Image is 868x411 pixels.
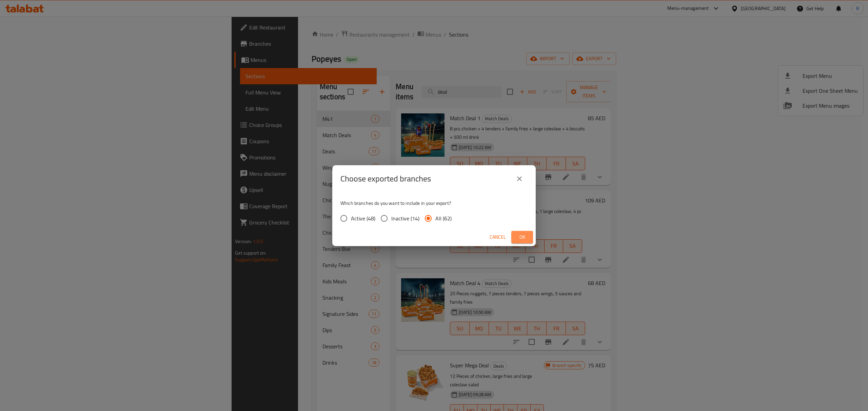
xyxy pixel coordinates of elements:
[490,233,506,241] span: Cancel
[391,214,419,222] span: Inactive (14)
[517,233,528,241] span: Ok
[340,200,528,207] p: Which branches do you want to include in your export?
[340,173,431,184] h2: Choose exported branches
[351,214,375,222] span: Active (48)
[435,214,452,222] span: All (62)
[511,171,528,187] button: close
[511,231,533,243] button: Ok
[487,231,509,243] button: Cancel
